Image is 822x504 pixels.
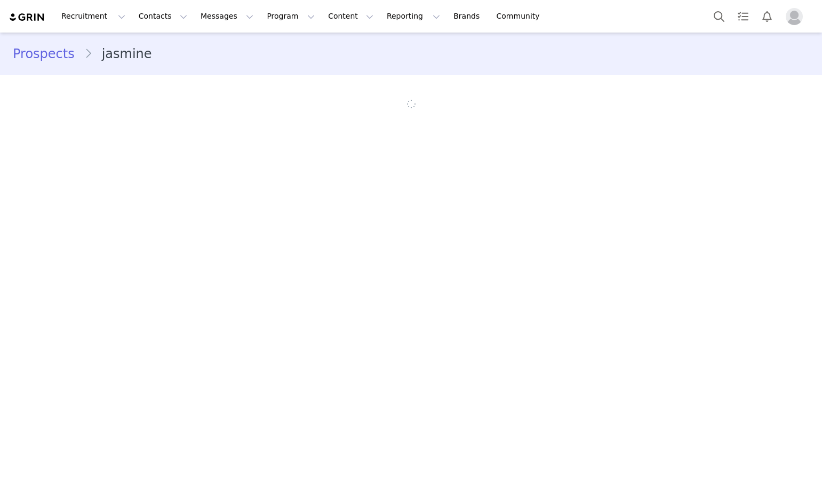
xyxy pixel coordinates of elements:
a: Prospects [13,44,84,63]
img: grin logo [9,12,46,22]
button: Messages [194,4,260,28]
img: placeholder-profile.jpg [786,8,803,25]
button: Profile [779,8,813,25]
button: Contacts [132,4,194,28]
a: Community [490,4,551,28]
button: Recruitment [55,4,132,28]
a: Brands [447,4,489,28]
button: Reporting [380,4,446,28]
button: Content [322,4,380,28]
button: Program [260,4,321,28]
button: Search [707,4,731,28]
a: Tasks [731,4,755,28]
button: Notifications [755,4,779,28]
